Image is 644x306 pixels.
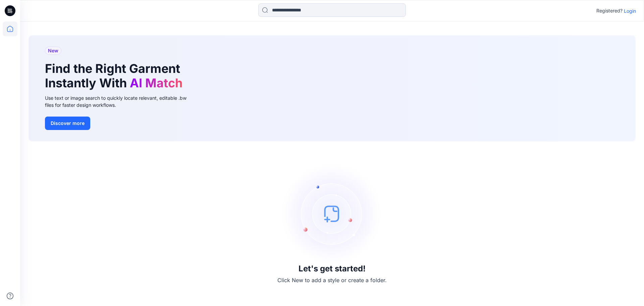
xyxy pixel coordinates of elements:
h1: Find the Right Garment Instantly With [45,61,186,90]
h3: Let's get started! [299,264,366,273]
button: Discover more [45,117,90,130]
p: Click New to add a style or create a folder. [277,276,387,284]
p: Registered? [596,7,623,15]
span: AI Match [130,76,182,90]
p: Login [624,7,636,14]
div: Use text or image search to quickly locate relevant, editable .bw files for faster design workflows. [45,94,196,108]
img: empty-state-image.svg [282,163,382,264]
span: New [48,47,58,55]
